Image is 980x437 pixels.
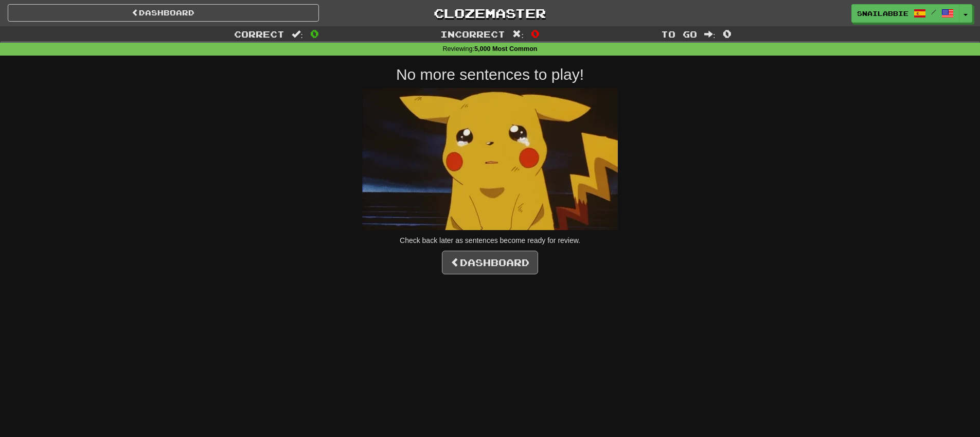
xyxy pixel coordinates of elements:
img: sad-pikachu.gif [362,88,618,230]
h2: No more sentences to play! [197,66,783,83]
a: Clozemaster [334,4,646,22]
strong: 5,000 Most Common [474,45,537,53]
a: Snailabbie / [851,4,959,23]
span: Snailabbie [857,9,908,18]
span: / [931,8,936,15]
a: Dashboard [8,4,319,22]
span: : [704,30,716,39]
span: To go [661,29,697,39]
span: : [292,30,303,39]
p: Check back later as sentences become ready for review. [197,235,783,246]
a: Dashboard [442,251,538,274]
span: 0 [723,27,732,40]
span: 0 [310,27,319,40]
span: Correct [234,29,284,39]
span: Incorrect [440,29,505,39]
span: 0 [531,27,540,40]
span: : [512,30,524,39]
